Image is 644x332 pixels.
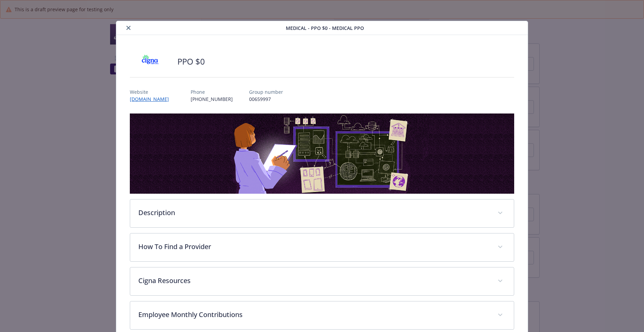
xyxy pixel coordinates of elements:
p: Employee Monthly Contributions [138,310,489,320]
div: Description [130,199,514,227]
p: Description [138,208,489,218]
p: Group number [249,88,283,95]
p: Cigna Resources [138,276,489,286]
div: Cigna Resources [130,267,514,295]
p: Website [130,88,174,95]
button: close [124,24,133,32]
div: Employee Monthly Contributions [130,301,514,329]
div: How To Find a Provider [130,233,514,261]
h2: PPO $0 [177,56,205,67]
span: Medical - PPO $0 - Medical PPO [286,24,364,32]
a: [DOMAIN_NAME] [130,96,174,102]
img: CIGNA [130,51,171,72]
p: Phone [191,88,233,95]
p: How To Find a Provider [138,242,489,252]
img: banner [130,113,514,194]
p: 00659997 [249,95,283,103]
p: [PHONE_NUMBER] [191,95,233,103]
